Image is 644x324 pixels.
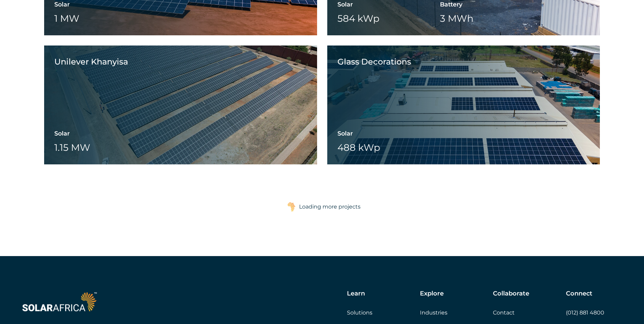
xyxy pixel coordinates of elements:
[566,309,604,316] a: (012) 881 4800
[287,202,296,212] img: Africa.png
[347,290,365,298] h5: Learn
[299,200,361,214] div: Loading more projects
[347,309,372,316] a: Solutions
[420,309,447,316] a: Industries
[493,290,529,298] h5: Collaborate
[420,290,444,298] h5: Explore
[566,290,592,298] h5: Connect
[493,309,515,316] a: Contact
